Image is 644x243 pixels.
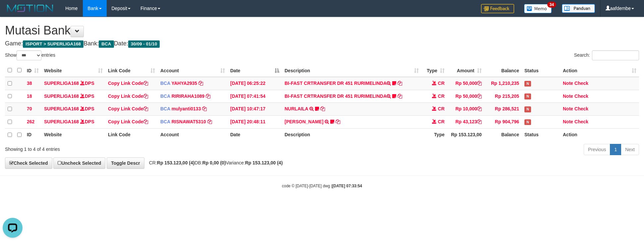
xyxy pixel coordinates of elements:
img: Button%20Memo.svg [524,4,552,13]
span: BCA [160,81,170,86]
img: Feedback.jpg [481,4,514,13]
a: Copy Rp 50,000 to clipboard [477,81,482,86]
a: NURLAILA [285,106,308,111]
a: SUPERLIGA168 [44,119,79,124]
span: CR [438,106,445,111]
span: BCA [160,119,170,124]
a: Copy RIRIRAHA1089 to clipboard [206,93,210,99]
a: Check [574,119,588,124]
a: SUPERLIGA168 [44,81,79,86]
select: Showentries [17,50,41,60]
a: Copy BI-FAST CRTRANSFER DR 451 RURIMELINDA to clipboard [398,81,402,86]
span: BCA [160,93,170,99]
img: MOTION_logo.png [5,3,55,13]
a: Check [574,93,588,99]
a: Copy Link Code [108,81,148,86]
td: Rp 904,796 [484,116,522,129]
a: Uncheck Selected [53,157,105,169]
a: RIRIRAHA1089 [172,93,205,99]
h1: Mutasi Bank [5,24,639,37]
a: SUPERLIGA168 [44,106,79,111]
strong: Rp 153.123,00 (4) [245,160,283,165]
th: Status [522,129,560,141]
a: Copy mulyanti0133 to clipboard [202,106,207,111]
a: [PERSON_NAME] [285,119,323,124]
td: Rp 1,210,235 [484,77,522,90]
a: Copy Link Code [108,93,148,99]
span: 18 [27,93,32,99]
th: Description [282,129,421,141]
th: Rp 153.123,00 [447,129,484,141]
th: Amount: activate to sort column ascending [447,64,484,77]
a: Copy Rp 10,000 to clipboard [477,106,482,111]
a: Note [563,93,573,99]
a: Copy Rp 50,000 to clipboard [477,93,482,99]
span: BCA [160,106,170,111]
a: SUPERLIGA168 [44,93,79,99]
td: DPS [41,103,105,116]
span: Has Note [524,106,531,112]
span: Has Note [524,81,531,87]
label: Show entries [5,50,55,60]
td: Rp 215,205 [484,90,522,103]
a: 1 [610,144,621,155]
a: Copy NURLAILA to clipboard [320,106,325,111]
span: 30/09 - 01/10 [128,40,160,48]
a: Copy Link Code [108,119,148,124]
th: Action [560,129,639,141]
a: Copy Rp 43,123 to clipboard [477,119,482,124]
th: ID: activate to sort column ascending [24,64,41,77]
label: Search: [574,50,639,60]
span: ISPORT > SUPERLIGA168 [23,40,83,48]
th: Account: activate to sort column ascending [158,64,228,77]
a: RISNAWAT5310 [172,119,206,124]
td: Rp 286,521 [484,103,522,116]
strong: Rp 153.123,00 (4) [157,160,195,165]
span: BCA [99,40,114,48]
a: Next [621,144,639,155]
th: Date: activate to sort column descending [228,64,282,77]
td: Rp 43,123 [447,116,484,129]
a: Check [574,106,588,111]
a: Check Selected [5,157,52,169]
a: YAHYA2935 [171,81,197,86]
th: Description: activate to sort column ascending [282,64,421,77]
a: Copy BI-FAST CRTRANSFER DR 451 RURIMELINDA to clipboard [398,93,402,99]
td: Rp 50,000 [447,77,484,90]
a: Previous [584,144,610,155]
span: 34 [547,2,556,8]
a: Copy Link Code [108,106,148,111]
td: [DATE] 10:47:17 [228,103,282,116]
input: Search: [592,50,639,60]
td: [DATE] 20:48:11 [228,116,282,129]
button: Open LiveChat chat widget [3,3,23,23]
span: Has Note [524,119,531,125]
img: panduan.png [562,4,595,13]
a: Check [574,81,588,86]
th: Link Code: activate to sort column ascending [105,64,158,77]
th: Balance [484,129,522,141]
th: Website [41,129,105,141]
th: Type [421,129,447,141]
td: BI-FAST CRTRANSFER DR 451 RURIMELINDA [282,77,421,90]
a: mulyanti0133 [172,106,201,111]
span: 70 [27,106,32,111]
td: DPS [41,90,105,103]
a: Note [563,119,573,124]
h4: Game: Bank: Date: [5,40,639,47]
strong: Rp 0,00 (0) [202,160,226,165]
th: Date [228,129,282,141]
span: 262 [27,119,34,124]
small: code © [DATE]-[DATE] dwg | [282,184,362,188]
span: CR [438,81,445,86]
span: Has Note [524,93,531,99]
td: DPS [41,77,105,90]
th: Account [158,129,228,141]
td: BI-FAST CRTRANSFER DR 451 RURIMELINDA [282,90,421,103]
td: [DATE] 07:41:54 [228,90,282,103]
td: Rp 10,000 [447,103,484,116]
span: CR: DB: Variance: [146,160,283,165]
th: Type: activate to sort column ascending [421,64,447,77]
strong: [DATE] 07:33:54 [332,184,362,188]
a: Copy RISNAWAT5310 to clipboard [207,119,212,124]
